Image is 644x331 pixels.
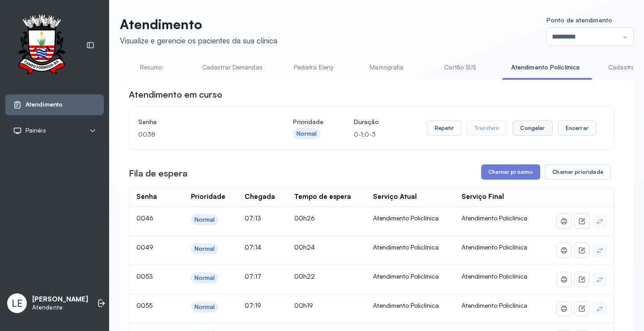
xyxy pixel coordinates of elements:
h3: Atendimento em curso [129,88,222,101]
span: 0053 [136,272,153,280]
button: Chamar prioridade [545,164,611,180]
span: 0055 [136,301,153,309]
button: Repetir [427,120,462,136]
span: Painéis [25,127,46,134]
p: 0-1:0-3 [354,128,379,141]
div: Serviço Final [462,193,504,201]
span: 00h19 [294,301,313,309]
h3: Fila de espera [129,167,187,180]
div: Normal [195,216,215,224]
span: Ponto de atendimento [547,16,612,24]
button: Encerrar [558,120,596,136]
div: Normal [297,130,317,138]
div: Atendimento Policlínica [373,214,447,222]
span: 07:14 [245,243,261,251]
span: 0046 [136,214,153,222]
div: Prioridade [191,193,225,201]
a: Resumo [120,60,182,75]
span: Atendimento Policlínica [462,301,527,309]
p: Atendente [32,304,88,311]
p: Atendimento [120,16,277,32]
div: Atendimento Policlínica [373,243,447,251]
div: Tempo de espera [294,193,351,201]
a: Cartão SUS [429,60,491,75]
a: Cadastrar Demandas [193,60,271,75]
div: Normal [195,274,215,282]
a: Atendimento Policlínica [502,60,589,75]
span: 00h24 [294,243,315,251]
span: 07:17 [245,272,261,280]
a: Atendimento [13,100,96,109]
button: Chamar próximo [481,164,540,180]
div: Atendimento Policlínica [373,301,447,310]
span: Atendimento Policlínica [462,214,527,222]
p: [PERSON_NAME] [32,295,88,304]
p: 0038 [138,128,263,141]
h4: Prioridade [293,116,323,128]
span: Atendimento Policlínica [462,243,527,251]
span: 07:19 [245,301,261,309]
div: Visualize e gerencie os pacientes da sua clínica [120,36,277,45]
div: Normal [195,245,215,253]
div: Serviço Atual [373,193,417,201]
span: 00h26 [294,214,315,222]
h4: Duração [354,116,379,128]
button: Congelar [513,120,552,136]
span: 07:13 [245,214,261,222]
span: 00h22 [294,272,315,280]
a: Pediatra Eleny [282,60,345,75]
span: 0049 [136,243,153,251]
div: Atendimento Policlínica [373,272,447,280]
div: Senha [136,193,157,201]
div: Normal [195,303,215,311]
a: Mamografia [356,60,418,75]
button: Transferir [467,120,508,136]
img: Logotipo do estabelecimento [9,14,74,77]
div: Chegada [245,193,275,201]
h4: Senha [138,116,263,128]
span: Atendimento Policlínica [462,272,527,280]
span: Atendimento [25,101,63,108]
